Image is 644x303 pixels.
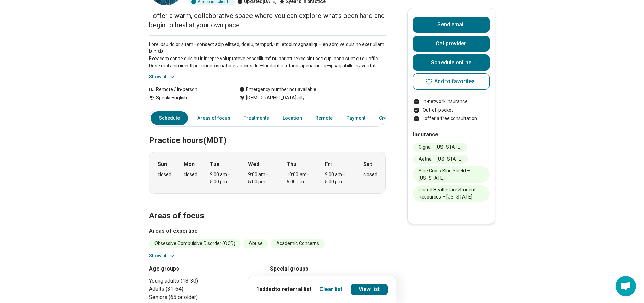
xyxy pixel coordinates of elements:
div: 10:00 am – 6:00 pm [287,171,313,185]
div: Open chat [616,276,636,296]
div: When does the program meet? [149,152,386,194]
a: Remote [311,111,337,125]
a: Payment [342,111,369,125]
p: I offer a warm, collaborative space where you can explore what’s been hard and begin to heal at y... [149,11,386,30]
strong: Mon [184,160,195,168]
button: Callprovider [413,36,490,52]
strong: Sun [158,160,167,168]
a: Location [279,111,306,125]
p: Lore ipsu dolor sitam—consect adip elitsed, doeiu, tempori, ut l etdol magnaaliqu—en adm ve quis ... [149,41,386,69]
li: Abuse [243,239,268,248]
li: Aetna – [US_STATE] [413,155,468,164]
div: Emergency number not available [239,86,316,93]
strong: Fri [325,160,332,168]
span: to referral list [275,286,311,293]
strong: Wed [248,160,259,168]
strong: Thu [287,160,296,168]
div: 9:00 am – 5:00 pm [325,171,351,185]
li: Obsessive Compulsive Disorder (OCD) [149,239,241,248]
button: Clear list [319,285,342,294]
span: Add to favorites [434,79,475,84]
div: 9:00 am – 5:00 pm [210,171,236,185]
p: 1 added [256,285,311,294]
span: [DEMOGRAPHIC_DATA] ally [246,94,305,101]
a: View list [351,284,388,295]
li: Adults (31-64) [149,285,265,293]
h2: Areas of focus [149,194,386,222]
button: Show all [149,73,176,80]
li: I offer a free consultation [413,115,490,122]
strong: Sat [363,160,372,168]
li: Young adults (18-30) [149,277,265,285]
li: United HealthCare Student Resources – [US_STATE] [413,185,490,202]
h3: Age groups [149,265,265,273]
li: Seniors (65 or older) [149,293,265,301]
div: 9:00 am – 5:00 pm [248,171,274,185]
a: Schedule online [413,54,490,71]
h3: Areas of expertise [149,227,386,235]
a: Treatments [240,111,273,125]
button: Send email [413,17,490,33]
strong: Tue [210,160,220,168]
a: Schedule [151,111,188,125]
h3: Special groups [270,265,386,273]
h2: Practice hours (MDT) [149,119,386,146]
li: Academic Concerns [271,239,325,248]
ul: Payment options [413,98,490,122]
div: closed [158,171,171,178]
li: Cigna – [US_STATE] [413,143,467,152]
div: closed [363,171,377,178]
div: closed [184,171,197,178]
button: Add to favorites [413,73,490,90]
div: Speaks English [149,94,226,101]
a: Credentials [375,111,409,125]
a: Areas of focus [193,111,234,125]
li: In-network insurance [413,98,490,105]
div: Remote / In-person [149,86,226,93]
li: Out-of-pocket [413,107,490,114]
h2: Insurance [413,131,490,139]
li: Blue Cross Blue Shield – [US_STATE] [413,166,490,183]
button: Show all [149,252,176,259]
